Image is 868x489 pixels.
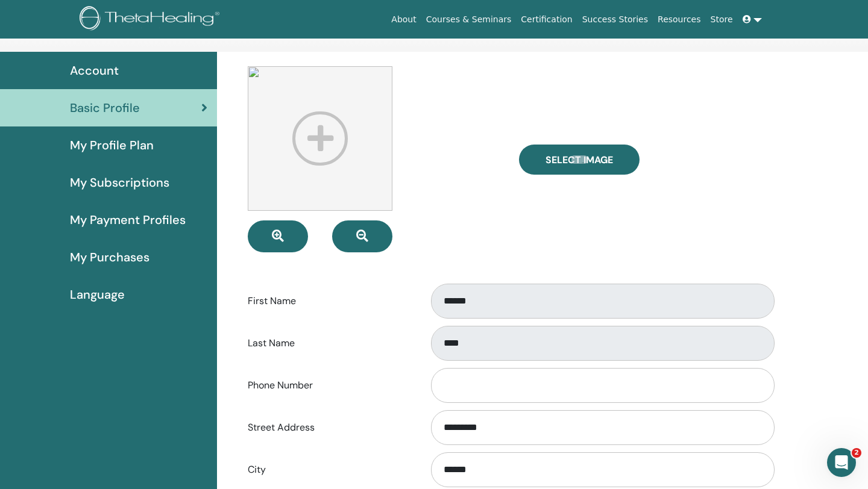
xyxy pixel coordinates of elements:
[70,211,186,229] span: My Payment Profiles
[577,8,653,31] a: Success Stories
[70,99,140,117] span: Basic Profile
[852,448,861,458] span: 2
[653,8,706,31] a: Resources
[516,8,577,31] a: Certification
[239,416,420,439] label: Street Address
[827,448,856,477] iframe: Intercom live chat
[386,8,421,31] a: About
[421,8,517,31] a: Courses & Seminars
[70,61,119,79] span: Account
[239,332,420,355] label: Last Name
[70,285,125,304] span: Language
[571,155,587,164] input: Select Image
[239,458,420,481] label: City
[70,173,169,192] span: My Subscriptions
[248,66,392,211] img: profile
[706,8,738,31] a: Store
[80,6,224,33] img: logo.png
[70,136,154,154] span: My Profile Plan
[70,248,149,266] span: My Purchases
[546,154,613,166] span: Select Image
[239,374,420,397] label: Phone Number
[239,290,420,313] label: First Name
